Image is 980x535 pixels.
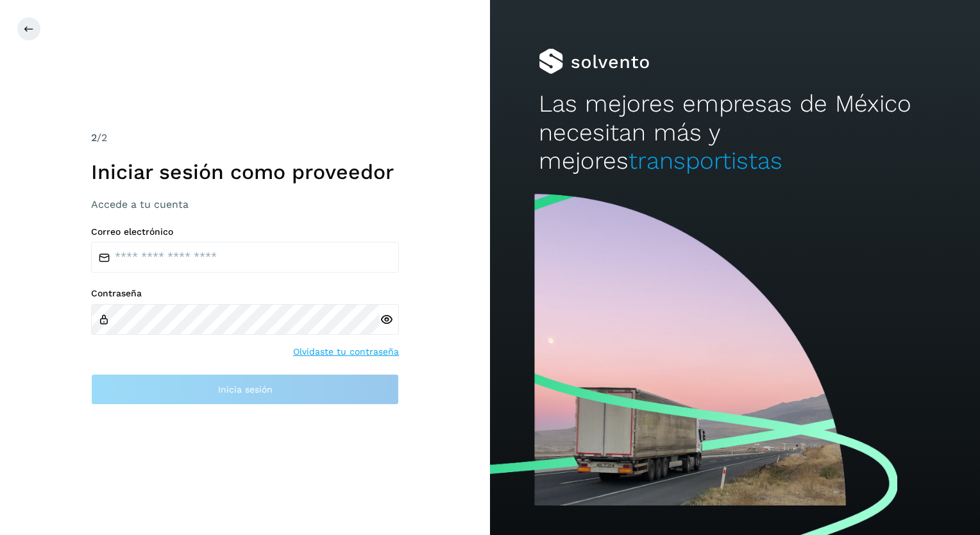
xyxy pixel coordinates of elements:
span: Inicia sesión [218,385,273,394]
h3: Accede a tu cuenta [91,198,399,210]
div: /2 [91,130,399,146]
span: transportistas [629,147,782,174]
span: 2 [91,132,97,144]
h2: Las mejores empresas de México necesitan más y mejores [539,90,931,175]
a: Olvidaste tu contraseña [293,345,399,359]
button: Inicia sesión [91,374,399,405]
label: Correo electrónico [91,226,399,237]
h1: Iniciar sesión como proveedor [91,160,399,184]
label: Contraseña [91,288,399,299]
